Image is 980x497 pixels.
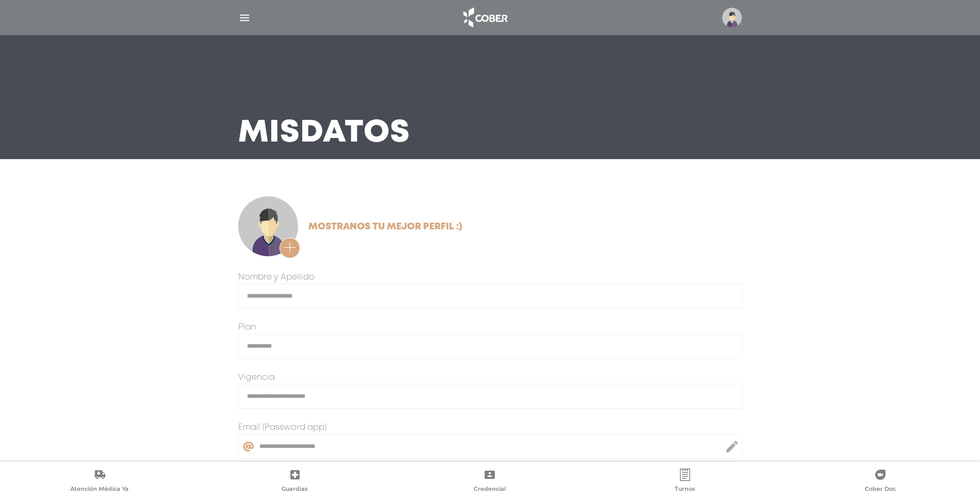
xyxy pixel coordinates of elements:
[238,271,315,284] label: Nombre y Apellido
[197,469,393,495] a: Guardias
[282,485,308,494] span: Guardias
[675,485,695,494] span: Turnos
[587,469,783,495] a: Turnos
[238,11,251,24] img: Cober_menu-lines-white.svg
[238,422,326,434] label: Email (Password app)
[722,8,742,27] img: profile-placeholder.svg
[865,485,896,494] span: Cober Doc
[393,469,588,495] a: Credencial
[2,469,197,495] a: Atención Médica Ya
[70,485,129,494] span: Atención Médica Ya
[238,120,410,147] h3: Mis Datos
[458,5,512,30] img: logo_cober_home-white.png
[238,371,275,384] label: Vigencia
[474,485,506,494] span: Credencial
[783,469,978,495] a: Cober Doc
[308,222,462,233] h2: Mostranos tu mejor perfil :)
[238,321,256,334] label: Plan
